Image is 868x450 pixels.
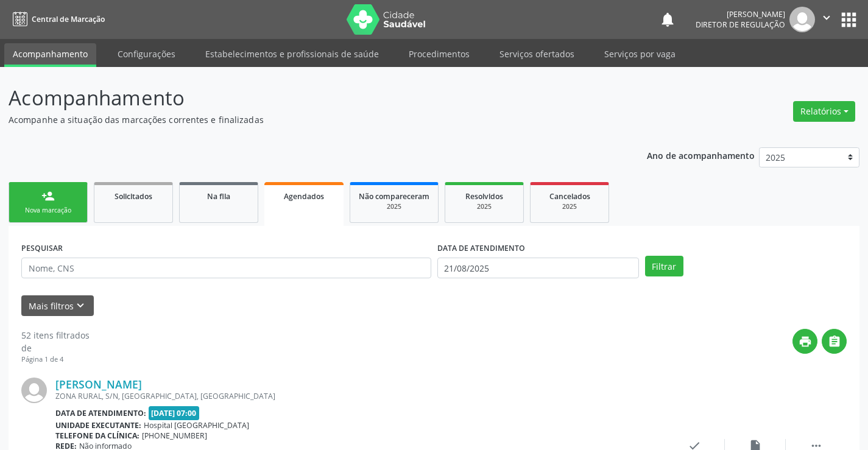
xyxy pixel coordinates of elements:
div: 2025 [359,202,429,211]
p: Ano de acompanhamento [647,147,755,163]
p: Acompanhe a situação das marcações correntes e finalizadas [9,113,604,126]
b: Telefone da clínica: [55,431,139,441]
div: person_add [41,189,55,203]
span: Cancelados [549,191,590,202]
div: Nova marcação [18,206,79,215]
div: Página 1 de 4 [21,354,90,365]
span: Agendados [284,191,324,202]
a: Acompanhamento [4,43,96,67]
span: Não compareceram [359,191,429,202]
div: 2025 [539,202,600,211]
span: Hospital [GEOGRAPHIC_DATA] [144,420,249,431]
span: Resolvidos [465,191,503,202]
a: Serviços ofertados [491,43,583,65]
div: [PERSON_NAME] [696,9,785,19]
a: Serviços por vaga [596,43,684,65]
a: [PERSON_NAME] [55,378,142,391]
span: Diretor de regulação [696,19,785,30]
input: Selecione um intervalo [437,258,639,278]
i: keyboard_arrow_down [74,299,87,312]
i:  [820,11,833,24]
span: [DATE] 07:00 [149,406,200,420]
span: Na fila [207,191,230,202]
i:  [828,335,841,348]
span: [PHONE_NUMBER] [142,431,207,441]
button: Filtrar [645,256,683,276]
i: print [799,335,812,348]
a: Estabelecimentos e profissionais de saúde [197,43,387,65]
div: 52 itens filtrados [21,329,90,342]
label: DATA DE ATENDIMENTO [437,239,525,258]
button: apps [838,9,859,30]
button: Relatórios [793,101,855,122]
img: img [789,7,815,32]
a: Configurações [109,43,184,65]
div: ZONA RURAL, S/N, [GEOGRAPHIC_DATA], [GEOGRAPHIC_DATA] [55,391,664,401]
button: print [792,329,817,354]
span: Central de Marcação [32,14,105,24]
button:  [815,7,838,32]
button: Mais filtroskeyboard_arrow_down [21,295,94,317]
button: notifications [659,11,676,28]
p: Acompanhamento [9,83,604,113]
span: Solicitados [115,191,152,202]
div: de [21,342,90,354]
b: Unidade executante: [55,420,141,431]
img: img [21,378,47,403]
input: Nome, CNS [21,258,431,278]
button:  [822,329,847,354]
a: Procedimentos [400,43,478,65]
label: PESQUISAR [21,239,63,258]
div: 2025 [454,202,515,211]
a: Central de Marcação [9,9,105,29]
b: Data de atendimento: [55,408,146,418]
